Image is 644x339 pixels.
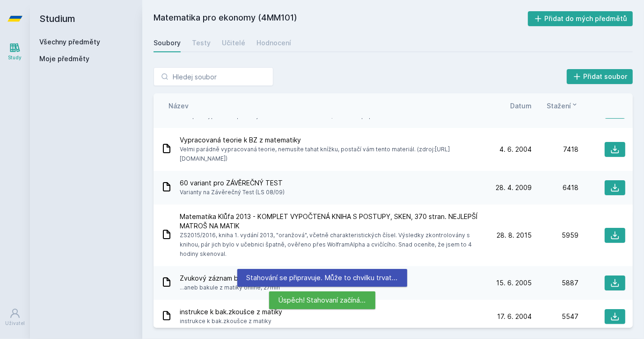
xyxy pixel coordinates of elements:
h2: Matematika pro ekonomy (4MM101) [154,11,528,26]
span: Vypracovaná teorie k BZ z matematiky [180,135,481,145]
span: 60 variant pro ZÁVĚREČNÝ TEST [180,178,285,188]
a: Všechny předměty [39,38,100,46]
button: Název [168,101,189,111]
span: ZS2015/2016, kniha 1. vydání 2013, "oranžová", včetně charakteristických čísel. Výsledky zkontrol... [180,231,481,259]
span: 17. 6. 2004 [497,312,532,321]
div: Study [8,54,22,61]
span: 15. 6. 2005 [496,278,532,288]
a: Učitelé [222,34,245,52]
span: instrukce k bak.zkoušce z matiky [180,317,282,326]
div: 6418 [532,183,578,192]
button: Datum [510,101,532,111]
div: 5547 [532,312,578,321]
div: Soubory [154,38,181,48]
span: Stažení [547,101,571,111]
span: Matematika Klůfa 2013 - KOMPLET VYPOČTENÁ KNIHA S POSTUPY, SKEN, 370 stran. NEJLEPŠÍ MATROŠ NA MATIK [180,212,481,231]
button: Přidat do mých předmětů [528,11,633,26]
button: Stažení [547,101,578,111]
span: 28. 8. 2015 [497,231,532,240]
a: Testy [192,34,211,52]
span: instrukce k bak.zkoušce z matiky [180,307,282,317]
a: Uživatel [2,303,28,332]
input: Hledej soubor [154,67,273,86]
span: 4. 6. 2004 [499,145,532,154]
span: ...aneb bakule z matiky online, 27min [180,283,299,292]
span: 28. 4. 2009 [496,183,532,192]
div: Testy [192,38,211,48]
div: Uživatel [5,320,25,327]
div: Učitelé [222,38,245,48]
span: Moje předměty [39,54,89,64]
button: Přidat soubor [567,69,633,84]
a: Hodnocení [256,34,291,52]
div: Stahování se připravuje. Může to chvilku trvat… [237,269,407,287]
div: Hodnocení [256,38,291,48]
a: Soubory [154,34,181,52]
div: 5959 [532,231,578,240]
a: Study [2,37,28,66]
div: 7418 [532,145,578,154]
span: Velmi parádně vypracovaná teorie, nemusíte tahat knížku, postačí vám tento materiál. (zdroj:[URL]... [180,145,481,163]
span: Varianty na Závěrečný Test (LS 08/09) [180,188,285,197]
div: Úspěch! Stahovaní začíná… [269,291,375,309]
div: 5887 [532,278,578,288]
span: Zvukový záznam bakalářky s Rosickou [180,274,299,283]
